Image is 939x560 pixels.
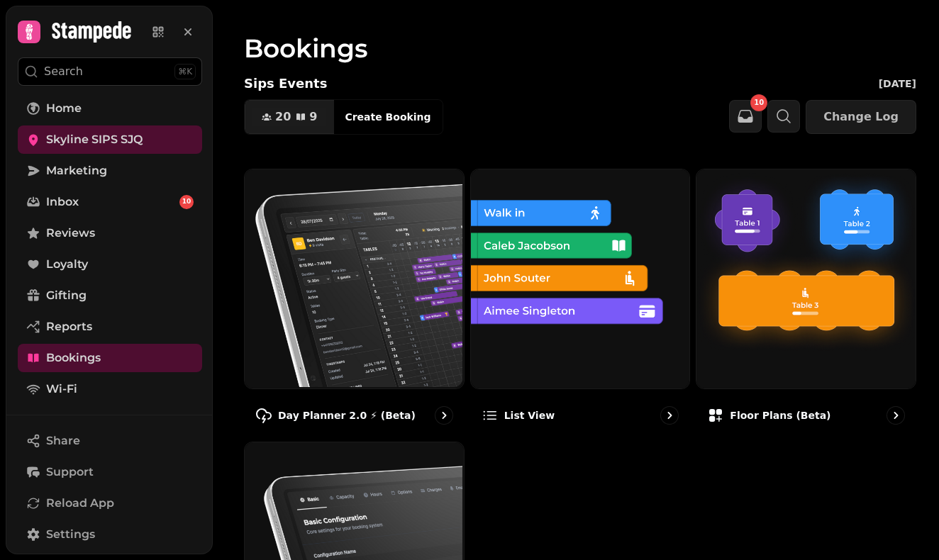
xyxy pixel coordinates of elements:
[243,168,462,387] img: Day Planner 2.0 ⚡ (Beta)
[46,464,94,481] span: Support
[18,188,202,216] a: Inbox10
[18,219,202,247] a: Reviews
[806,100,916,134] button: Change Log
[437,408,451,422] svg: go to
[174,64,196,79] div: ⌘K
[46,194,79,211] span: Inbox
[18,94,202,123] a: Home
[18,489,202,517] button: Reload App
[18,250,202,279] a: Loyalty
[18,313,202,341] a: Reports
[244,169,465,436] a: Day Planner 2.0 ⚡ (Beta)Day Planner 2.0 ⚡ (Beta)
[46,526,95,543] span: Settings
[309,111,317,123] span: 9
[245,100,334,134] button: 209
[46,162,107,179] span: Marketing
[46,432,80,449] span: Share
[696,169,916,436] a: Floor Plans (beta)Floor Plans (beta)
[879,77,916,91] p: [DATE]
[46,100,82,117] span: Home
[244,74,327,94] p: Sips Events
[695,168,914,387] img: Floor Plans (beta)
[18,458,202,486] button: Support
[46,349,101,366] span: Bookings
[46,225,95,242] span: Reviews
[662,408,677,422] svg: go to
[754,99,764,106] span: 10
[18,344,202,372] a: Bookings
[278,408,416,422] p: Day Planner 2.0 ⚡ (Beta)
[469,168,689,387] img: List view
[18,157,202,185] a: Marketing
[730,408,830,422] p: Floor Plans (beta)
[18,520,202,549] a: Settings
[275,111,291,123] span: 20
[18,375,202,403] a: Wi-Fi
[46,256,88,273] span: Loyalty
[18,57,202,86] button: Search⌘K
[46,287,87,304] span: Gifting
[182,197,191,207] span: 10
[470,169,691,436] a: List viewList view
[46,495,114,512] span: Reload App
[18,281,202,310] a: Gifting
[504,408,555,422] p: List view
[345,112,430,122] span: Create Booking
[823,111,899,123] span: Change Log
[46,381,77,398] span: Wi-Fi
[333,100,442,134] button: Create Booking
[889,408,903,422] svg: go to
[46,131,143,148] span: Skyline SIPS SJQ
[18,427,202,455] button: Share
[18,125,202,154] a: Skyline SIPS SJQ
[44,63,83,80] p: Search
[46,318,92,335] span: Reports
